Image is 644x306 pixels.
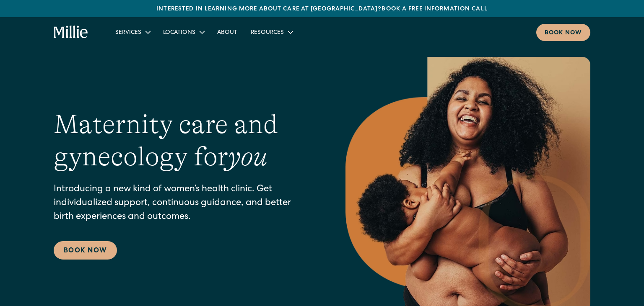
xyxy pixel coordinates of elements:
[54,108,312,173] h1: Maternity care and gynecology for
[382,6,487,12] a: Book a free information call
[251,28,284,37] div: Resources
[228,141,267,172] em: you
[54,241,117,260] a: Book Now
[109,25,156,39] div: Services
[54,183,312,224] p: Introducing a new kind of women’s health clinic. Get individualized support, continuous guidance,...
[156,25,210,39] div: Locations
[54,26,88,39] a: home
[115,28,141,37] div: Services
[536,24,590,41] a: Book now
[163,28,195,37] div: Locations
[545,29,582,38] div: Book now
[210,25,244,39] a: About
[244,25,299,39] div: Resources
